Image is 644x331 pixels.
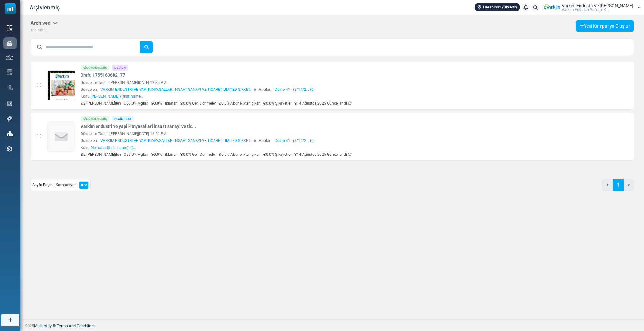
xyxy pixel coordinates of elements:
p: 0.0% Şikayetler [263,100,291,106]
img: dashboard-icon.svg [7,25,12,31]
a: Demo 41 - (8/14/2... (0) [275,138,315,144]
p: 14 Ağustos 2025 Güncellendi [294,152,352,157]
a: Draft_1755163682177 [80,72,125,79]
footer: 2025 [20,319,644,331]
span: VARKIM ENDUSTRI VE YAPI KIMYASALLARI INSAAT SANAYI VE TICARET LIMITED SIRKETI [100,138,251,144]
span: Varkim Endustri Ve [PERSON_NAME] [562,3,633,8]
p: 0.0% Geri Dönmeler [180,152,216,157]
span: translation missing: tr.layouts.footer.terms_and_conditions [57,323,96,328]
img: campaigns-icon-active.png [7,41,12,46]
span: VARKIM ENDUSTRI VE YAPI KIMYASALLARI INSAAT SANAYI VE TICARET LIMITED SIRKETI [100,87,251,92]
nav: Page [602,179,634,196]
img: mailsoftly_icon_blue_white.svg [5,3,16,14]
span: Toplam [31,28,43,32]
span: Varki̇m Endüstri̇ Ve Yapi K... [562,8,609,12]
img: User Logo [544,3,560,12]
div: Gönderim Tarihi: [PERSON_NAME][DATE] 12:24 PM [80,131,550,137]
a: Yeni Kampanya Oluştur [576,20,634,32]
h5: Archived [31,20,58,26]
img: contacts-icon.svg [6,55,13,60]
a: Terms And Conditions [57,323,96,328]
p: 0.0% Tıklanan [151,152,178,157]
a: User Logo Varkim Endustri Ve [PERSON_NAME] Varki̇m Endüstri̇ Ve Yapi K... [544,3,641,12]
div: Design [112,65,128,71]
div: Plain Text [112,116,134,122]
a: Varkim endustri ve yapi kimyasallari insaat sanayi ve tic... [80,123,196,130]
p: 0.0% Abonelikten çıkan [219,152,261,157]
span: 2 [44,28,47,32]
div: Gönderilmiş [80,116,109,122]
div: Gönderen: Alıcılar:: [80,87,550,92]
img: email-templates-icon.svg [7,69,12,75]
img: workflow.svg [7,84,14,92]
p: 0.0% Geri Dönmeler [180,100,216,106]
div: Gönderim Tarihi: [PERSON_NAME][DATE] 12:35 PM [80,80,550,85]
div: Konu: [80,94,143,99]
span: Arşivlenmiş [30,3,60,12]
p: 14 Ağustos 2025 Güncellendi [294,100,352,106]
p: 0.0% Abonelikten çıkan [219,100,261,106]
p: 2 [PERSON_NAME]ilen [80,152,121,157]
p: 50.0% Açılan [124,100,148,106]
p: 50.0% Açılan [124,152,148,157]
span: Sayfa Başına Kampanya : [32,182,76,188]
p: 2 [PERSON_NAME]ilen [80,100,121,106]
a: Hesabınızı Yükseltin [475,3,520,11]
div: Gönderilmiş [80,65,109,71]
p: 0.0% Tıklanan [151,100,178,106]
img: support-icon.svg [7,116,12,122]
p: 0.0% Şikayetler [263,152,291,157]
img: settings-icon.svg [7,146,12,152]
img: landing_pages.svg [7,101,12,106]
div: Gönderen: Alıcılar:: [80,138,550,144]
a: 1 [613,179,624,191]
a: Mailsoftly © [34,323,56,328]
span: [PERSON_NAME] {(first_name... [91,94,143,99]
span: Merhaba {(first_name)} {(... [91,145,136,150]
a: Demo 41 - (8/14/2... (0) [275,87,315,92]
div: Konu: [80,145,136,150]
img: empty-draft-icon2.svg [47,122,75,151]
